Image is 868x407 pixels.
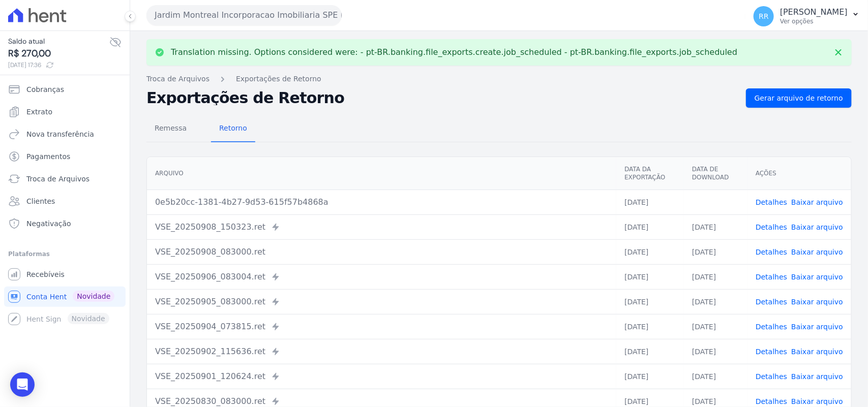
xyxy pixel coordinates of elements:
a: Detalhes [756,348,787,356]
td: [DATE] [616,264,684,289]
span: Clientes [26,196,55,206]
div: VSE_20250904_073815.ret [155,321,608,333]
td: [DATE] [616,239,684,264]
span: R$ 270,00 [8,47,109,60]
div: Open Intercom Messenger [10,372,35,397]
a: Detalhes [756,198,787,206]
td: [DATE] [684,214,747,239]
span: Extrato [26,107,52,117]
div: VSE_20250905_083000.ret [155,296,608,308]
td: [DATE] [684,364,747,389]
th: Ações [747,157,851,190]
div: Plataformas [8,248,122,260]
div: VSE_20250906_083004.ret [155,271,608,283]
button: RR [PERSON_NAME] Ver opções [745,2,868,30]
td: [DATE] [616,314,684,339]
span: Recebíveis [26,269,65,279]
nav: Breadcrumb [146,74,852,84]
a: Detalhes [756,372,787,381]
span: Nova transferência [26,129,94,139]
a: Baixar arquivo [791,348,843,356]
a: Gerar arquivo de retorno [746,88,852,108]
a: Extrato [4,102,126,122]
a: Troca de Arquivos [146,74,209,84]
button: Jardim Montreal Incorporacao Imobiliaria SPE LTDA [146,5,342,25]
span: Novidade [73,291,114,302]
span: Retorno [213,118,253,138]
a: Detalhes [756,323,787,331]
a: Baixar arquivo [791,198,843,206]
a: Baixar arquivo [791,248,843,256]
a: Detalhes [756,298,787,306]
td: [DATE] [616,190,684,214]
a: Negativação [4,213,126,234]
td: [DATE] [616,214,684,239]
a: Detalhes [756,223,787,231]
a: Baixar arquivo [791,397,843,405]
a: Baixar arquivo [791,273,843,281]
span: RR [759,13,768,20]
div: VSE_20250902_115636.ret [155,346,608,358]
span: Remessa [148,118,193,138]
td: [DATE] [616,339,684,364]
p: [PERSON_NAME] [780,7,848,17]
td: [DATE] [684,289,747,314]
a: Recebíveis [4,264,126,285]
p: Translation missing. Options considered were: - pt-BR.banking.file_exports.create.job_scheduled -... [171,47,737,57]
a: Retorno [211,116,255,142]
td: [DATE] [684,314,747,339]
a: Pagamentos [4,146,126,167]
span: Conta Hent [26,292,67,302]
a: Remessa [146,116,195,142]
a: Detalhes [756,273,787,281]
span: Negativação [26,218,71,229]
a: Troca de Arquivos [4,169,126,189]
th: Data de Download [684,157,747,190]
td: [DATE] [684,239,747,264]
span: [DATE] 17:36 [8,60,109,70]
a: Nova transferência [4,124,126,144]
th: Data da Exportação [616,157,684,190]
a: Baixar arquivo [791,223,843,231]
a: Baixar arquivo [791,298,843,306]
a: Clientes [4,191,126,211]
div: VSE_20250901_120624.ret [155,370,608,383]
a: Exportações de Retorno [236,74,321,84]
h2: Exportações de Retorno [146,91,738,105]
span: Saldo atual [8,36,109,47]
div: 0e5b20cc-1381-4b27-9d53-615f57b4868a [155,196,608,208]
p: Ver opções [780,17,848,25]
span: Troca de Arquivos [26,174,89,184]
a: Detalhes [756,397,787,405]
a: Cobranças [4,79,126,100]
td: [DATE] [684,264,747,289]
span: Gerar arquivo de retorno [755,93,843,103]
a: Detalhes [756,248,787,256]
div: VSE_20250908_083000.ret [155,246,608,258]
div: VSE_20250908_150323.ret [155,221,608,233]
a: Conta Hent Novidade [4,287,126,307]
a: Baixar arquivo [791,323,843,331]
td: [DATE] [616,364,684,389]
th: Arquivo [147,157,616,190]
span: Pagamentos [26,151,70,162]
td: [DATE] [684,339,747,364]
a: Baixar arquivo [791,372,843,381]
span: Cobranças [26,84,64,95]
nav: Sidebar [8,79,122,329]
td: [DATE] [616,289,684,314]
